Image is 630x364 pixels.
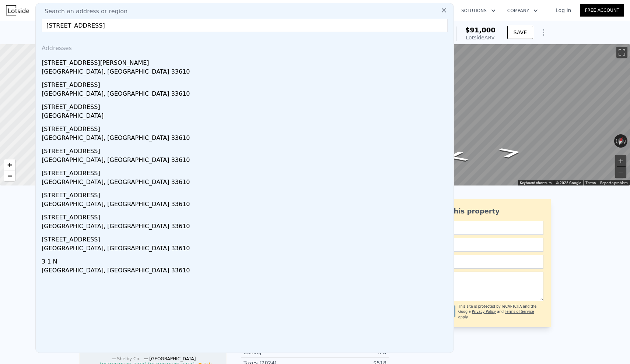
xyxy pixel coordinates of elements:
a: Zoom out [4,170,15,181]
div: [STREET_ADDRESS] [42,78,451,89]
button: SAVE [507,26,533,39]
button: Zoom in [615,155,626,166]
div: [GEOGRAPHIC_DATA] [42,112,451,122]
div: [GEOGRAPHIC_DATA], [GEOGRAPHIC_DATA] 33610 [42,89,451,100]
span: $91,000 [465,26,496,34]
input: Enter an address, city, region, neighborhood or zip code [42,19,448,32]
div: [STREET_ADDRESS] [42,188,451,200]
div: 3 1 N [42,254,451,266]
button: Rotate clockwise [624,134,628,148]
button: Zoom out [615,167,626,178]
button: Rotate counterclockwise [614,134,618,148]
a: Privacy Policy [472,310,496,314]
a: Report a problem [600,181,628,185]
span: Shelby Co. [117,356,141,361]
span: [GEOGRAPHIC_DATA] [149,356,196,361]
div: [STREET_ADDRESS] [42,210,451,222]
div: [GEOGRAPHIC_DATA], [GEOGRAPHIC_DATA] 33610 [42,222,451,232]
div: [GEOGRAPHIC_DATA], [GEOGRAPHIC_DATA] 33610 [42,200,451,210]
div: This site is protected by reCAPTCHA and the Google and apply. [458,304,543,320]
span: + [7,160,12,169]
input: Name [411,221,543,235]
a: Free Account [580,4,624,17]
span: Search an address or region [39,7,127,16]
span: © 2025 Google [556,181,581,185]
div: [STREET_ADDRESS][PERSON_NAME] [42,56,451,67]
img: Lotside [6,5,29,15]
div: Lotside ARV [465,34,496,41]
div: [GEOGRAPHIC_DATA], [GEOGRAPHIC_DATA] 33610 [42,266,451,276]
button: Toggle fullscreen view [616,47,627,58]
div: [GEOGRAPHIC_DATA], [GEOGRAPHIC_DATA] 33610 [42,156,451,166]
path: Go Southwest, Hyacinth Dr [435,149,478,165]
path: Go Northeast, Hyacinth Dr [489,145,532,161]
span: − [7,171,12,180]
div: Ask about this property [411,206,543,216]
a: Zoom in [4,159,15,170]
div: [GEOGRAPHIC_DATA], [GEOGRAPHIC_DATA] 33610 [42,178,451,188]
div: [STREET_ADDRESS] [42,144,451,156]
button: Show Options [536,25,551,40]
div: [STREET_ADDRESS] [42,122,451,134]
div: Map [337,44,630,185]
button: Keyboard shortcuts [520,180,552,185]
div: Addresses [39,38,451,56]
div: [STREET_ADDRESS] [42,166,451,178]
div: [GEOGRAPHIC_DATA], [GEOGRAPHIC_DATA] 33610 [42,244,451,254]
a: Terms [585,181,596,185]
button: Solutions [455,4,501,17]
div: [STREET_ADDRESS] [42,232,451,244]
div: [GEOGRAPHIC_DATA], [GEOGRAPHIC_DATA] 33610 [42,134,451,144]
div: [STREET_ADDRESS] [42,100,451,112]
button: Reset the view [616,134,626,148]
a: Terms of Service [505,310,534,314]
div: Street View [337,44,630,185]
input: Email [411,238,543,252]
input: Phone [411,255,543,269]
a: Log In [547,7,580,14]
button: Company [501,4,544,17]
div: [GEOGRAPHIC_DATA], [GEOGRAPHIC_DATA] 33610 [42,67,451,78]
